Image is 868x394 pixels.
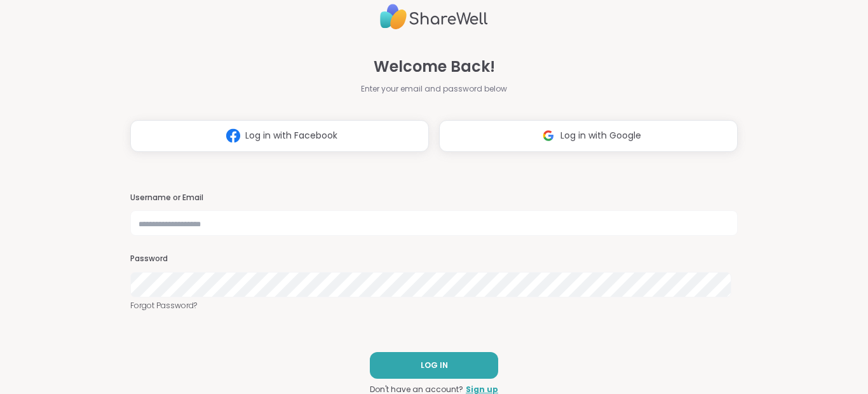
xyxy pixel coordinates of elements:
[421,360,448,371] span: LOG IN
[439,120,738,152] button: Log in with Google
[245,129,337,142] span: Log in with Facebook
[130,120,429,152] button: Log in with Facebook
[560,129,641,142] span: Log in with Google
[130,193,738,203] h3: Username or Email
[361,83,507,95] span: Enter your email and password below
[536,124,560,147] img: ShareWell Logomark
[130,254,738,264] h3: Password
[374,55,495,78] span: Welcome Back!
[130,300,738,311] a: Forgot Password?
[370,352,498,379] button: LOG IN
[221,124,245,147] img: ShareWell Logomark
